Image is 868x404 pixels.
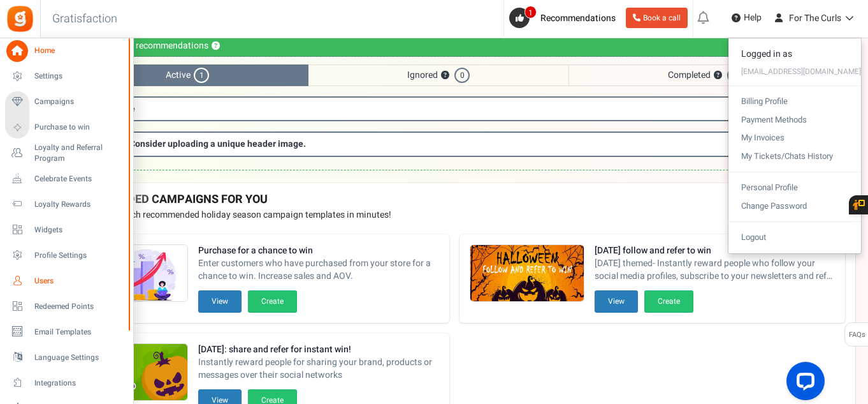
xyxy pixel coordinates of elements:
[34,142,127,164] span: Loyalty and Referral Program
[454,68,470,83] span: 0
[789,11,841,25] span: For The Curls
[595,244,835,257] strong: [DATE] follow and refer to win
[728,129,861,147] a: My Invoices
[728,64,861,79] div: [EMAIL_ADDRESS][DOMAIN_NAME]
[63,193,845,206] h4: RECOMMENDED CAMPAIGNS FOR YOU
[198,257,439,283] span: Enter customers who have purchased from your store for a chance to win. Increase sales and AOV.
[470,245,584,303] img: Recommended Campaigns
[848,323,865,347] span: FAQs
[5,244,127,266] a: Profile Settings
[198,244,439,257] strong: Purchase for a chance to win
[34,225,124,236] span: Widgets
[727,68,742,83] span: 3
[34,199,124,210] span: Loyalty Rewards
[198,343,439,356] strong: [DATE]: share and refer for instant win!
[5,296,127,317] a: Redeemed Points
[5,142,127,164] a: Loyalty and Referral Program
[5,321,127,343] a: Email Templates
[194,68,209,83] span: 1
[741,11,762,24] span: Help
[568,64,842,86] span: Completed
[34,352,124,363] span: Language Settings
[63,209,845,221] p: Preview and launch recommended holiday season campaign templates in minutes!
[129,137,306,151] span: Consider uploading a unique header image.
[5,270,127,292] a: Users
[5,66,127,87] a: Settings
[66,64,308,86] span: Active
[5,117,127,138] a: Purchase to win
[34,122,124,133] span: Purchase to win
[728,111,861,130] a: Payment Methods
[728,228,861,247] a: Logout
[34,301,124,312] span: Redeemed Points
[5,372,127,394] a: Integrations
[34,250,124,261] span: Profile Settings
[644,290,693,313] button: Create
[34,276,124,287] span: Users
[727,8,767,28] a: Help
[198,290,242,313] button: View
[308,64,568,86] span: Ignored
[212,42,220,50] button: ?
[5,91,127,113] a: Campaigns
[728,147,861,166] a: My Tickets/Chats History
[34,174,124,184] span: Celebrate Events
[5,40,127,62] a: Home
[595,257,835,283] span: [DATE] themed- Instantly reward people who follow your social media profiles, subscribe to your n...
[5,168,127,190] a: Celebrate Events
[6,4,34,33] img: Gratisfaction
[728,179,861,197] a: Personal Profile
[728,93,861,111] a: Billing Profile
[728,45,861,64] div: Logged in as
[441,71,449,80] button: ?
[524,6,537,19] span: 1
[66,34,842,57] div: Personalized recommendations
[34,96,124,107] span: Campaigns
[38,6,131,32] h3: Gratisfaction
[34,45,124,56] span: Home
[34,378,124,389] span: Integrations
[595,290,638,313] button: View
[34,327,124,338] span: Email Templates
[198,356,439,382] span: Instantly reward people for sharing your brand, products or messages over their social networks
[626,8,688,28] a: Book a call
[714,71,722,80] button: ?
[540,11,616,25] span: Recommendations
[5,219,127,241] a: Widgets
[728,197,861,216] a: Change Password
[509,8,621,28] a: 1 Recommendations
[5,347,127,368] a: Language Settings
[34,71,124,82] span: Settings
[248,290,297,313] button: Create
[5,193,127,215] a: Loyalty Rewards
